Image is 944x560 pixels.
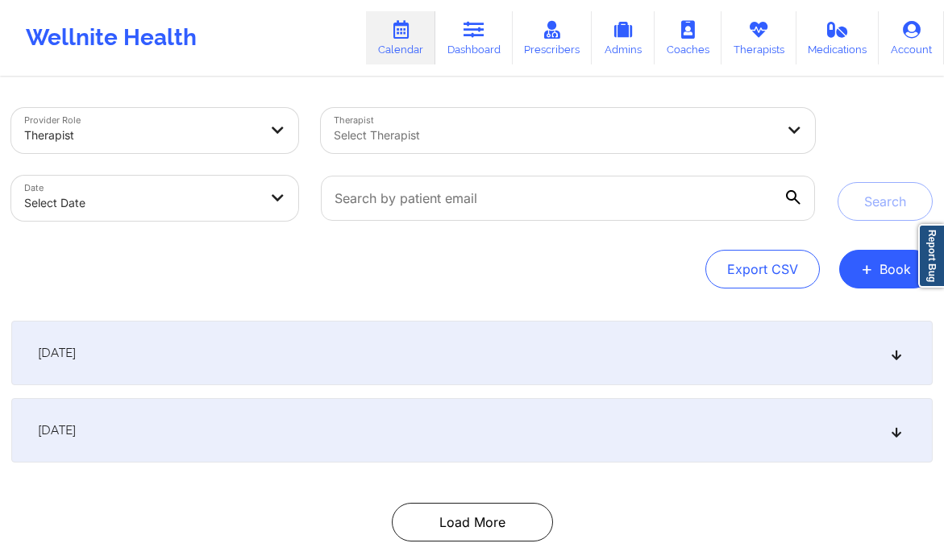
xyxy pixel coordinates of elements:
[24,118,259,153] div: Therapist
[435,11,513,64] a: Dashboard
[592,11,655,64] a: Admins
[513,11,593,64] a: Prescribers
[655,11,722,64] a: Coaches
[879,11,944,64] a: Account
[24,185,259,221] div: Select Date
[838,182,933,221] button: Search
[38,345,76,361] span: [DATE]
[321,176,814,221] input: Search by patient email
[392,503,553,541] button: Load More
[705,250,820,288] button: Export CSV
[861,264,873,273] span: +
[722,11,796,64] a: Therapists
[366,11,435,64] a: Calendar
[839,250,933,288] button: +Book
[796,11,880,64] a: Medications
[918,224,944,288] a: Report Bug
[38,422,76,438] span: [DATE]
